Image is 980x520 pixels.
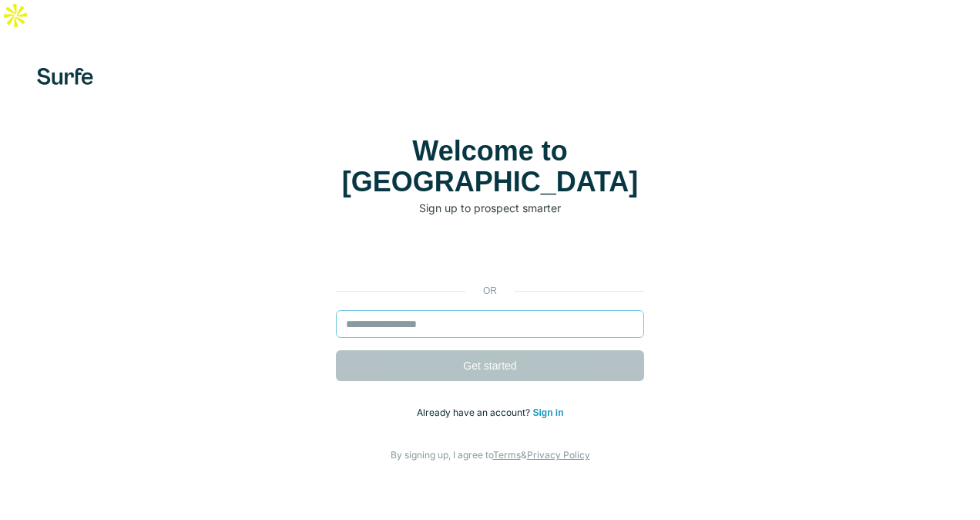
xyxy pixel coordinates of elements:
span: By signing up, I agree to & [391,449,590,461]
img: Surfe's logo [37,68,93,85]
p: Sign up to prospect smarter [336,201,644,216]
iframe: Nút Đăng nhập bằng Google [328,239,652,273]
a: Privacy Policy [527,449,590,461]
iframe: Hộp thoại Đăng nhập bằng Google [663,15,965,225]
h1: Welcome to [GEOGRAPHIC_DATA] [336,136,644,198]
p: or [465,284,515,298]
a: Terms [493,449,521,461]
span: Already have an account? [417,407,533,418]
a: Sign in [533,407,564,418]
